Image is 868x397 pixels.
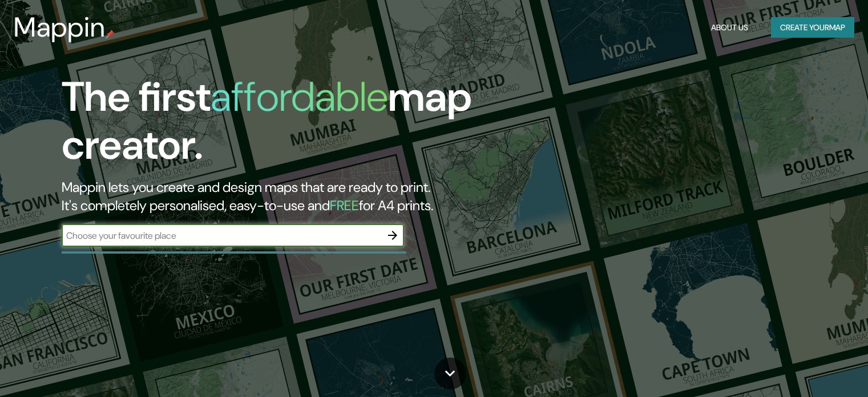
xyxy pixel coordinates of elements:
button: About Us [706,17,753,38]
input: Choose your favourite place [62,229,381,242]
h1: The first map creator. [62,73,496,178]
button: Create yourmap [771,17,854,38]
h5: FREE [330,197,359,214]
h1: affordable [211,70,388,123]
img: mappin-pin [106,30,115,39]
h3: Mappin [14,11,106,43]
h2: Mappin lets you create and design maps that are ready to print. It's completely personalised, eas... [62,178,496,215]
